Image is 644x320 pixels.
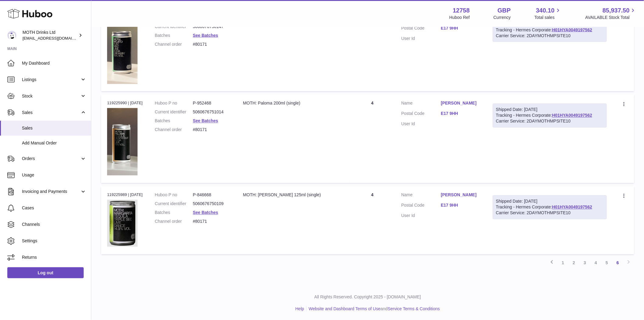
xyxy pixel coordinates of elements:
a: E17 9HH [441,111,481,117]
a: Log out [7,267,84,278]
img: 127581694602485.png [107,200,138,247]
span: Invoicing and Payments [22,189,80,194]
div: Tracking - Hermes Corporate: [493,104,607,128]
td: 4 [350,94,395,183]
dt: Batches [155,33,193,38]
strong: 12758 [453,6,470,15]
dt: Current identifier [155,201,193,207]
a: H01HYA0049197562 [552,205,592,210]
a: 6 [612,258,623,268]
a: 3 [579,258,590,268]
a: See Batches [193,119,218,123]
span: Channels [22,222,86,227]
span: AVAILABLE Stock Total [585,15,637,20]
a: H01HYA0049197562 [552,27,592,32]
dt: Huboo P no [155,192,193,198]
div: Shipped Date: [DATE] [496,107,604,113]
a: 85,937.50 AVAILABLE Stock Total [585,6,637,20]
span: Settings [22,238,86,244]
dt: Channel order [155,127,193,133]
span: 85,937.50 [603,6,630,15]
span: Sales [22,125,86,131]
li: and [306,306,440,312]
a: Website and Dashboard Terms of Use [309,307,380,311]
dt: Batches [155,118,193,124]
a: E17 9HH [441,203,481,208]
dd: #80171 [193,41,231,47]
span: Returns [22,254,86,260]
dt: Name [401,101,441,108]
span: Total sales [534,15,562,20]
strong: GBP [498,6,511,15]
img: 127581729091276.png [107,23,138,84]
a: Help [296,307,304,311]
div: Tracking - Hermes Corporate: [493,195,607,219]
span: Stock [22,93,80,99]
span: [EMAIL_ADDRESS][DOMAIN_NAME] [23,36,89,41]
span: Usage [22,172,86,178]
div: Carrier Service: 2DAYMOTHMPSITE10 [496,33,604,39]
a: [PERSON_NAME] [441,192,481,198]
dt: Batches [155,210,193,216]
dd: 5060676750109 [193,201,231,207]
dd: P-846668 [193,192,231,198]
div: Shipped Date: [DATE] [496,199,604,204]
div: MOTH: [PERSON_NAME] 125ml (single) [243,192,344,198]
dt: User Id [401,213,441,219]
dt: User Id [401,36,441,41]
span: 340.10 [536,6,555,15]
a: See Batches [193,33,218,38]
dt: Huboo P no [155,101,193,106]
dt: Postal Code [401,111,441,118]
dd: #80171 [193,219,231,225]
span: My Dashboard [22,60,86,66]
div: Currency [494,15,511,20]
dt: Channel order [155,219,193,225]
div: Carrier Service: 2DAYMOTHMPSITE10 [496,119,604,124]
img: internalAdmin-12758@internal.huboo.com [7,31,16,40]
dt: Postal Code [401,203,441,210]
div: MOTH Drinks Ltd [23,30,77,41]
a: E17 9HH [441,25,481,31]
span: Add Manual Order [22,140,86,146]
a: [PERSON_NAME] [441,101,481,106]
div: Carrier Service: 2DAYMOTHMPSITE10 [496,210,604,216]
div: 119225989 | [DATE] [107,192,143,198]
a: 2 [569,258,579,268]
dd: #80171 [193,127,231,133]
a: H01HYA0049197562 [552,113,592,118]
span: Orders [22,156,80,162]
div: 119225990 | [DATE] [107,101,143,106]
img: 127581729090972.png [107,108,138,176]
div: MOTH: Paloma 200ml (single) [243,101,344,106]
p: All Rights Reserved. Copyright 2025 - [DOMAIN_NAME] [96,294,639,300]
a: 4 [590,258,601,268]
dt: Name [401,192,441,200]
dt: Postal Code [401,25,441,33]
a: 1 [558,258,569,268]
td: 4 [350,9,395,91]
a: 340.10 Total sales [534,6,562,20]
span: Listings [22,77,80,83]
dt: Current identifier [155,109,193,115]
div: Huboo Ref [450,15,470,20]
a: See Batches [193,210,218,215]
div: Tracking - Hermes Corporate: [493,18,607,42]
a: Service Terms & Conditions [388,307,440,311]
dd: 5060676751014 [193,109,231,115]
dt: Channel order [155,41,193,47]
dt: User Id [401,121,441,127]
dd: P-952468 [193,101,231,106]
a: 5 [601,258,612,268]
span: Cases [22,205,86,211]
td: 4 [350,186,395,254]
span: Sales [22,110,80,116]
